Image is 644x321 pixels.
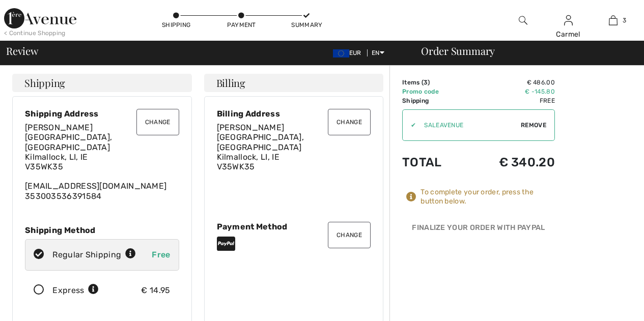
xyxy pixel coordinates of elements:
div: Order Summary [409,46,638,56]
td: € -145.80 [465,87,555,96]
span: [GEOGRAPHIC_DATA], [GEOGRAPHIC_DATA] Kilmallock, LI, IE V35WK35 [25,132,112,171]
img: My Info [564,14,573,26]
div: Finalize Your Order with PayPal [402,222,555,238]
div: Carmel [546,29,591,40]
td: Free [465,96,555,105]
span: Shipping [24,78,65,88]
span: [PERSON_NAME] [217,123,285,132]
td: € 340.20 [465,145,555,180]
span: EN [372,49,384,56]
span: Billing [216,78,245,88]
div: < Continue Shopping [4,28,66,38]
div: To complete your order, press the button below. [421,188,555,206]
button: Change [136,109,179,135]
input: Promo code [416,110,521,140]
div: Express [52,284,99,297]
div: [EMAIL_ADDRESS][DOMAIN_NAME] 353003536391584 [25,123,179,201]
div: Regular Shipping [52,249,136,261]
div: Payment [226,20,257,30]
img: search the website [519,14,527,26]
span: Remove [521,121,546,130]
div: Billing Address [217,109,371,119]
span: [PERSON_NAME] [25,123,93,132]
button: Change [328,109,371,135]
td: Promo code [402,87,465,96]
td: Total [402,145,465,180]
div: € 14.95 [141,284,170,297]
span: Free [152,250,170,259]
a: Sign In [564,15,573,25]
td: € 486.00 [465,78,555,87]
td: Shipping [402,96,465,105]
span: 3 [424,79,428,86]
td: Items ( ) [402,78,465,87]
a: 3 [591,14,635,26]
button: Change [328,222,371,248]
div: ✔ [403,121,416,130]
img: My Bag [609,14,618,26]
span: EUR [333,49,366,56]
div: Summary [291,20,322,30]
span: [GEOGRAPHIC_DATA], [GEOGRAPHIC_DATA] Kilmallock, LI, IE V35WK35 [217,132,304,171]
img: 1ère Avenue [4,8,76,28]
span: 3 [623,16,626,25]
div: Shipping Address [25,109,179,119]
div: Payment Method [217,222,371,231]
iframe: PayPal [402,238,555,260]
div: Shipping Method [25,225,179,235]
span: Review [6,46,38,56]
div: Shipping [161,20,191,30]
img: Euro [333,49,349,57]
